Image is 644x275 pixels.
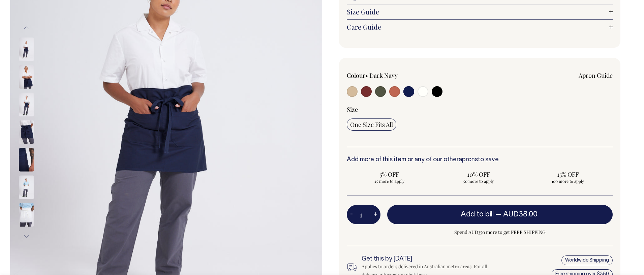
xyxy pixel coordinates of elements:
[350,178,429,184] span: 25 more to apply
[459,157,478,163] a: aprons
[19,203,34,227] img: off-white
[21,229,31,244] button: Next
[436,168,521,186] input: 10% OFF 50 more to apply
[347,208,356,221] button: -
[350,170,429,178] span: 5% OFF
[525,168,611,186] input: 15% OFF 100 more to apply
[21,21,31,36] button: Previous
[439,170,518,178] span: 10% OFF
[350,121,393,129] span: One Size Fits All
[19,37,34,61] img: dark-navy
[19,93,34,116] img: dark-navy
[365,71,368,79] span: •
[19,65,34,89] img: dark-navy
[347,105,613,113] div: Size
[579,71,613,79] a: Apron Guide
[347,8,613,16] a: Size Guide
[387,228,613,236] span: Spend AUD350 more to get FREE SHIPPING
[439,178,518,184] span: 50 more to apply
[461,211,494,218] span: Add to bill
[347,118,396,131] input: One Size Fits All
[347,157,613,163] h6: Add more of this item or any of our other to save
[19,148,34,171] img: dark-navy
[19,175,34,199] img: off-white
[347,168,432,186] input: 5% OFF 25 more to apply
[529,178,607,184] span: 100 more to apply
[503,211,538,218] span: AUD38.00
[369,71,398,79] label: Dark Navy
[529,170,607,178] span: 15% OFF
[19,120,34,144] img: dark-navy
[495,211,539,218] span: —
[370,208,380,221] button: +
[347,23,613,31] a: Care Guide
[362,256,492,263] h6: Get this by [DATE]
[387,205,613,224] button: Add to bill —AUD38.00
[347,71,453,79] div: Colour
